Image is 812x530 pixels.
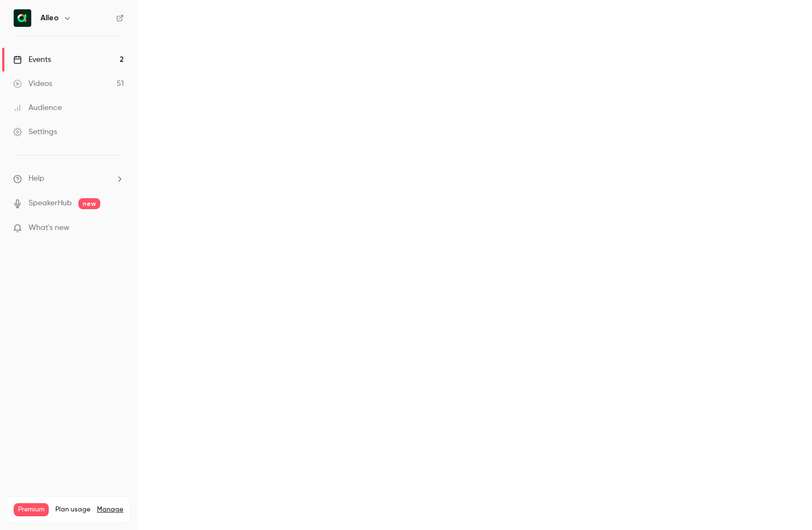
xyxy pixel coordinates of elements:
[14,503,49,516] span: Premium
[97,505,123,514] a: Manage
[78,198,100,209] span: new
[28,198,72,209] a: SpeakerHub
[14,9,31,27] img: Alleo
[41,13,59,24] h6: Alleo
[13,173,124,185] li: help-dropdown-opener
[13,54,51,65] div: Events
[28,173,44,185] span: Help
[111,223,124,233] iframe: Noticeable Trigger
[55,505,90,514] span: Plan usage
[13,102,62,113] div: Audience
[28,222,70,234] span: What's new
[13,78,52,89] div: Videos
[13,126,57,137] div: Settings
